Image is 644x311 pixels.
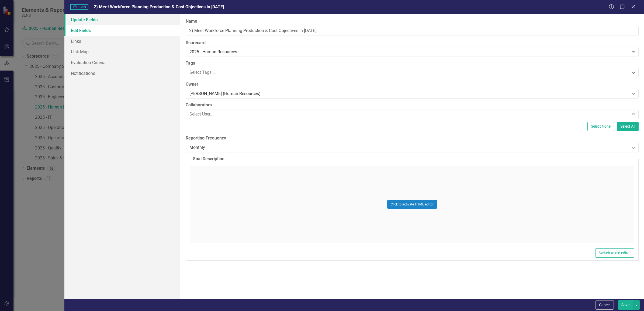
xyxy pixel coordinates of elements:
[186,102,639,108] label: Collaborators
[587,122,614,131] button: Select None
[189,144,629,151] div: Monthly
[186,26,639,36] input: Goal Name
[64,25,180,36] a: Edit Fields
[387,200,437,209] button: Click to activate HTML editor
[186,60,639,67] label: Tags
[94,4,224,9] span: 2) Meet Workforce Planning Production & Cost Objectives in [DATE]
[64,46,180,57] a: Link Map
[64,68,180,79] a: Notifications
[186,135,639,141] label: Reporting Frequency
[595,300,614,310] button: Cancel
[64,36,180,47] a: Links
[189,49,629,55] div: 2025 - Human Resources
[618,300,633,310] button: Save
[190,156,227,162] legend: Goal Description
[64,14,180,25] a: Update Fields
[70,4,88,10] span: Goal
[617,122,639,131] button: Select All
[595,248,634,258] button: Switch to old editor
[189,91,629,97] div: [PERSON_NAME] (Human Resources)
[64,57,180,68] a: Evaluation Criteria
[186,18,639,25] label: Name
[186,40,639,46] label: Scorecard
[186,81,639,88] label: Owner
